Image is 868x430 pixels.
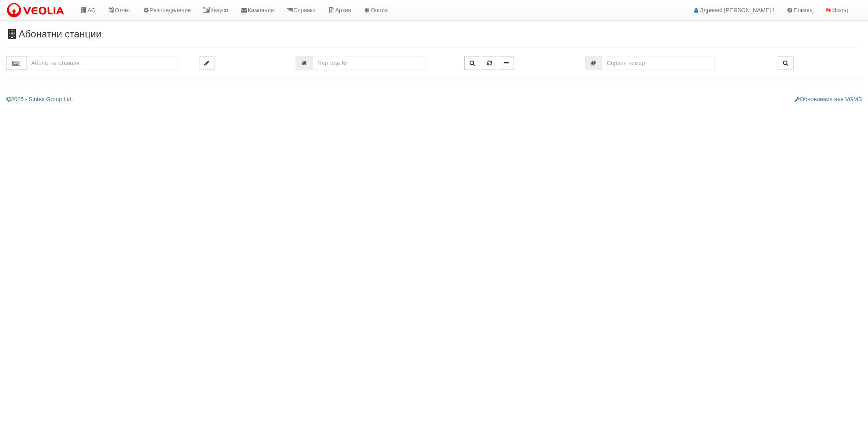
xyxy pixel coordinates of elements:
img: VeoliaLogo.png [6,2,68,19]
a: Обновления във VGMS [794,96,862,102]
h3: Абонатни станции [6,29,862,39]
a: 2025 - Sintex Group Ltd. [6,96,73,102]
input: Абонатна станция [26,56,179,70]
input: Сериен номер [602,56,716,70]
input: Партида № [313,56,426,70]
